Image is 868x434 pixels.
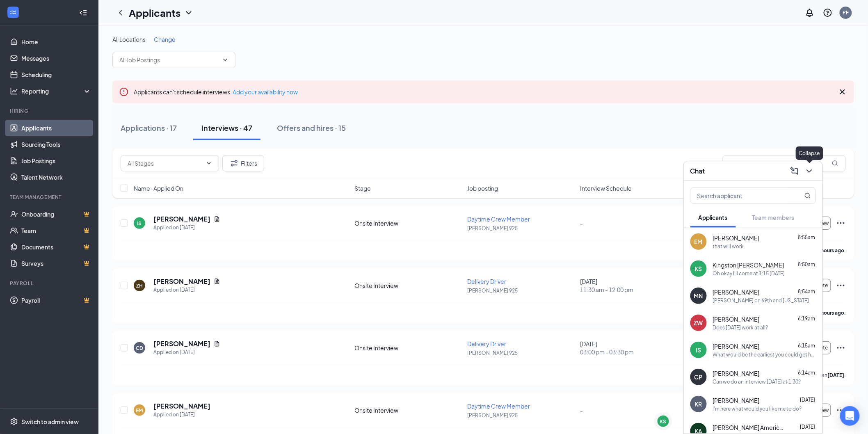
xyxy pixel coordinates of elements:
[843,9,849,16] div: PF
[153,339,210,348] h5: [PERSON_NAME]
[804,192,811,199] svg: MagnifyingGlass
[694,238,703,246] div: EM
[713,297,809,304] div: [PERSON_NAME] on 69th and [US_STATE]
[116,8,126,18] svg: ChevronLeft
[823,8,833,18] svg: QuestionInfo
[214,340,220,347] svg: Document
[798,288,815,295] span: 8:54am
[580,219,583,227] span: -
[10,87,18,95] svg: Analysis
[660,418,667,425] div: KS
[800,424,815,430] span: [DATE]
[214,278,220,285] svg: Document
[696,346,701,354] div: IS
[713,396,760,404] span: [PERSON_NAME]
[21,239,91,255] a: DocumentsCrown
[832,160,838,167] svg: MagnifyingGlass
[713,234,760,242] span: [PERSON_NAME]
[840,406,860,426] div: Open Intercom Messenger
[713,423,787,432] span: [PERSON_NAME] American Horse
[154,36,176,43] span: Change
[713,261,784,269] span: Kingston [PERSON_NAME]
[354,281,462,290] div: Onsite Interview
[153,224,220,232] div: Applied on [DATE]
[580,348,688,356] span: 03:00 pm - 03:30 pm
[790,166,799,176] svg: ComposeMessage
[153,348,220,356] div: Applied on [DATE]
[699,214,728,221] span: Applicants
[815,247,845,254] b: 16 hours ago
[468,287,576,294] p: [PERSON_NAME] 925
[10,418,18,426] svg: Settings
[21,87,92,95] div: Reporting
[694,292,703,300] div: MN
[201,123,252,133] div: Interviews · 47
[136,345,143,352] div: CD
[713,324,768,331] div: Does [DATE] work at all?
[222,57,228,63] svg: ChevronDown
[713,270,785,277] div: Oh okay I'll come at 1:15 [DATE]
[21,292,91,308] a: PayrollCrown
[838,87,847,97] svg: Cross
[153,411,210,419] div: Applied on [DATE]
[836,281,846,290] svg: Ellipses
[815,310,845,316] b: 18 hours ago
[695,400,702,408] div: KR
[713,243,744,250] div: that will work
[10,280,90,287] div: Payroll
[134,88,298,96] span: Applicants can't schedule interviews.
[798,261,815,267] span: 8:50am
[153,286,220,294] div: Applied on [DATE]
[10,194,90,201] div: Team Management
[119,87,129,97] svg: Error
[580,340,688,356] div: [DATE]
[229,158,239,168] svg: Filter
[798,234,815,240] span: 8:55am
[112,36,146,43] span: All Locations
[713,378,801,385] div: Can we do an interview [DATE] at 1:30?
[119,55,219,64] input: All Job Postings
[214,216,220,222] svg: Document
[468,215,530,223] span: Daytime Crew Member
[21,50,91,66] a: Messages
[713,288,760,296] span: [PERSON_NAME]
[79,9,87,17] svg: Collapse
[713,405,802,412] div: I'm here what would you like me to do?
[788,164,801,178] button: ComposeMessage
[128,159,202,168] input: All Stages
[129,6,180,20] h1: Applicants
[21,153,91,169] a: Job Postings
[21,66,91,83] a: Scheduling
[354,219,462,227] div: Onsite Interview
[153,277,210,286] h5: [PERSON_NAME]
[691,188,788,203] input: Search applicant
[796,146,823,160] div: Collapse
[713,369,760,377] span: [PERSON_NAME]
[580,286,688,294] span: 11:30 am - 12:00 pm
[206,160,212,167] svg: ChevronDown
[836,405,846,415] svg: Ellipses
[21,255,91,272] a: SurveysCrown
[184,8,194,18] svg: ChevronDown
[468,340,507,347] span: Delivery Driver
[468,349,576,356] p: [PERSON_NAME] 925
[836,343,846,353] svg: Ellipses
[153,215,210,224] h5: [PERSON_NAME]
[752,214,795,221] span: Team members
[828,372,845,378] b: [DATE]
[21,206,91,222] a: OnboardingCrown
[836,218,846,228] svg: Ellipses
[9,8,17,16] svg: WorkstreamLogo
[354,406,462,414] div: Onsite Interview
[804,166,814,176] svg: ChevronDown
[134,184,183,192] span: Name · Applied On
[21,169,91,185] a: Talent Network
[713,351,816,358] div: What would be the earliest you could get here for an interview?
[137,220,142,227] div: IS
[21,136,91,153] a: Sourcing Tools
[580,407,583,414] span: -
[468,402,530,410] span: Daytime Crew Member
[468,225,576,232] p: [PERSON_NAME] 925
[798,370,815,376] span: 6:14am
